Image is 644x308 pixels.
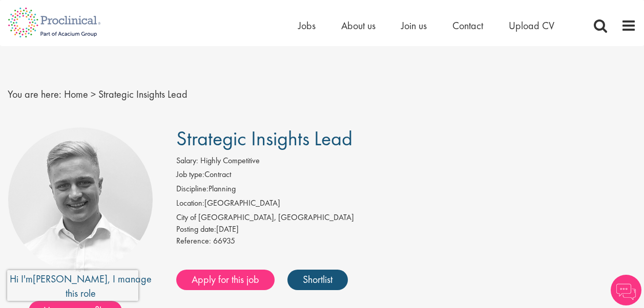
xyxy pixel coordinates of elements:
label: Salary: [176,155,198,167]
div: [DATE] [176,224,636,235]
label: Discipline: [176,183,209,195]
a: Apply for this job [176,270,275,290]
a: About us [341,19,376,32]
a: Contact [452,19,483,32]
span: Posting date: [176,224,216,234]
iframe: reCAPTCHA [7,270,138,301]
label: Job type: [176,169,204,181]
a: breadcrumb link [64,87,88,101]
img: Chatbot [611,275,641,305]
span: Strategic Insights Lead [98,87,188,101]
span: Strategic Insights Lead [176,125,352,151]
li: [GEOGRAPHIC_DATA] [176,197,636,212]
a: Join us [401,19,427,32]
img: imeage of recruiter Joshua Bye [8,127,153,272]
span: You are here: [8,87,61,101]
div: City of [GEOGRAPHIC_DATA], [GEOGRAPHIC_DATA] [176,212,636,224]
li: Planning [176,183,636,197]
label: Reference: [176,235,211,247]
li: Contract [176,169,636,183]
span: 66935 [213,235,235,246]
a: Upload CV [509,19,554,32]
a: Jobs [298,19,316,32]
label: Location: [176,197,204,209]
span: Highly Competitive [200,155,260,166]
a: Shortlist [287,270,348,290]
span: > [91,87,96,101]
